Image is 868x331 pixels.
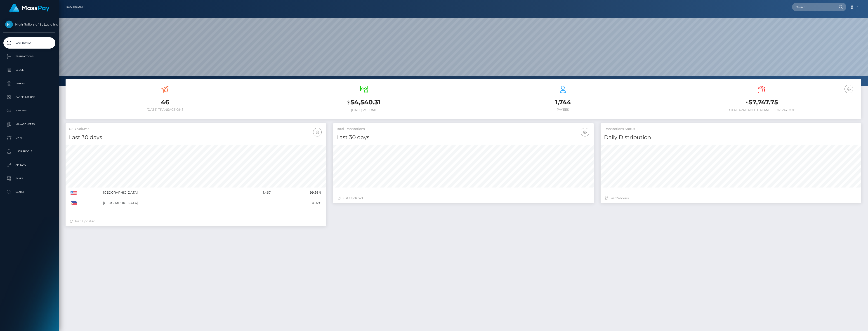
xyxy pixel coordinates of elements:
p: User Profile [5,148,54,155]
a: Dashboard [66,2,85,12]
td: [GEOGRAPHIC_DATA] [101,188,234,198]
a: Payees [3,78,55,89]
a: API Keys [3,159,55,171]
td: 99.93% [272,188,323,198]
a: Manage Users [3,119,55,130]
h3: 57,747.75 [666,98,858,107]
a: Cancellations [3,92,55,103]
td: [GEOGRAPHIC_DATA] [101,198,234,208]
p: Dashboard [5,40,54,46]
div: Just Updated [337,196,589,201]
a: Dashboard [3,37,55,49]
a: Links [3,132,55,143]
h4: Last 30 days [336,134,590,141]
p: Links [5,134,54,141]
span: 24 [616,196,620,200]
h6: Payees [467,108,659,112]
h6: [DATE] Volume [268,108,460,112]
p: Ledger [5,67,54,73]
a: Taxes [3,173,55,184]
p: Cancellations [5,94,54,101]
p: Transactions [5,53,54,60]
a: User Profile [3,146,55,157]
td: 1,467 [234,188,272,198]
h3: 46 [69,98,261,107]
input: Search... [792,3,835,11]
h3: 54,540.31 [268,98,460,107]
a: Ledger [3,64,55,76]
h5: Total Transactions [336,127,590,131]
small: $ [347,99,350,106]
p: Search [5,189,54,195]
a: Search [3,186,55,198]
p: Manage Users [5,121,54,128]
h4: Last 30 days [69,134,323,141]
a: Transactions [3,51,55,62]
h5: Transactions Status [604,127,858,131]
img: US.png [71,191,77,195]
h4: Daily Distribution [604,134,858,141]
p: Batches [5,107,54,114]
td: 0.07% [272,198,323,208]
p: Payees [5,80,54,87]
img: High Rollers of St Lucie Inc [5,21,13,28]
img: PH.png [71,201,77,205]
span: High Rollers of St Lucie Inc [3,22,55,26]
div: Just Updated [70,219,322,224]
a: Batches [3,105,55,116]
div: Last hours [605,196,857,201]
td: 1 [234,198,272,208]
h6: [DATE] Transactions [69,108,261,112]
img: MassPay Logo [9,4,50,12]
p: Taxes [5,175,54,182]
p: API Keys [5,162,54,168]
h3: 1,744 [467,98,659,107]
small: $ [745,99,749,106]
h5: USD Volume [69,127,323,131]
h6: Total Available Balance for Payouts [666,108,858,112]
